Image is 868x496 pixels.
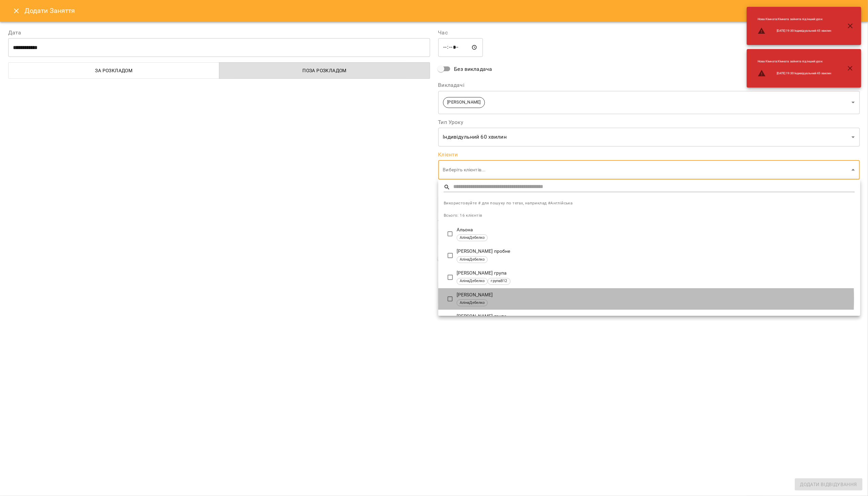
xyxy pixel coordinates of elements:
span: АлінаДебелко [457,235,488,241]
span: групаВ12 [488,278,510,284]
span: АлінаДебелко [457,257,488,263]
li: [DATE] 19:30 Індивідуальний 45 хвилин [752,66,837,80]
p: [PERSON_NAME] пробне [457,248,855,255]
p: [PERSON_NAME] група [457,313,855,320]
span: Використовуйте # для пошуку по тегах, наприклад #Англійська [444,200,855,207]
li: Нова Кімната : Кімната зайнята під інший урок [752,57,837,66]
span: Всього: 16 клієнтів [444,213,482,218]
p: [PERSON_NAME] група [457,270,855,277]
span: АлінаДебелко [457,300,488,306]
li: [DATE] 19:30 Індивідуальний 45 хвилин [752,24,837,38]
p: Альона [457,227,855,233]
p: [PERSON_NAME] [457,292,855,298]
span: АлінаДебелко [457,278,488,284]
li: Нова Кімната : Кімната зайнята під інший урок [752,14,837,24]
